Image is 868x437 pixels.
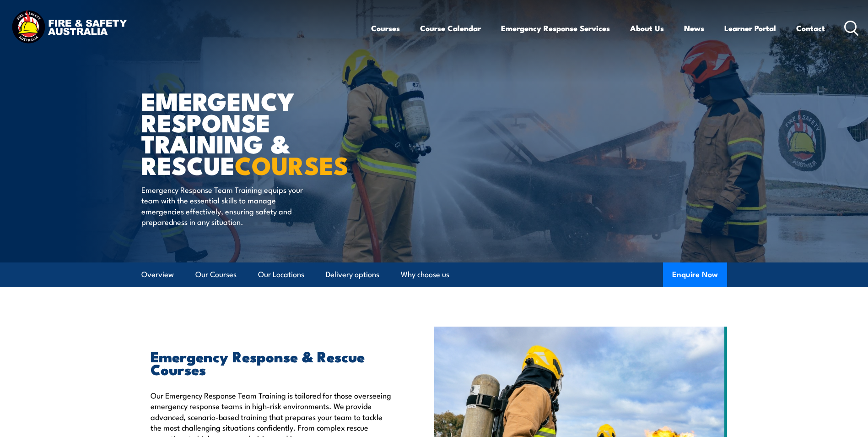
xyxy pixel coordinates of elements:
[151,350,392,375] h2: Emergency Response & Rescue Courses
[141,262,174,287] a: Overview
[663,262,727,287] button: Enquire Now
[235,145,349,183] strong: COURSES
[371,16,400,40] a: Courses
[684,16,704,40] a: News
[258,262,304,287] a: Our Locations
[420,16,481,40] a: Course Calendar
[724,16,776,40] a: Learner Portal
[195,262,237,287] a: Our Courses
[326,262,379,287] a: Delivery options
[141,90,367,175] h1: Emergency Response Training & Rescue
[141,184,308,227] p: Emergency Response Team Training equips your team with the essential skills to manage emergencies...
[501,16,610,40] a: Emergency Response Services
[401,262,449,287] a: Why choose us
[796,16,825,40] a: Contact
[630,16,664,40] a: About Us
